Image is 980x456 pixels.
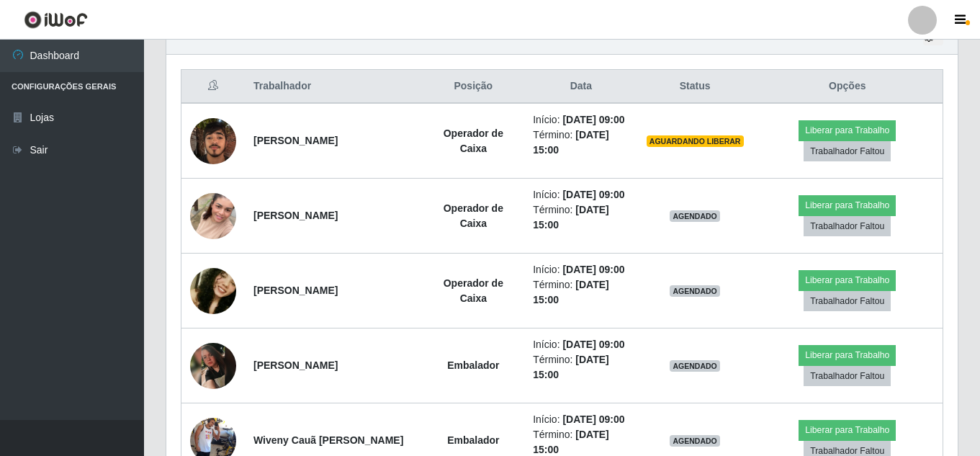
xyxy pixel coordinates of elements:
[190,343,236,389] img: 1610066289915.jpeg
[670,360,720,372] span: AGENDADO
[533,412,629,427] li: Início:
[562,189,624,200] time: [DATE] 09:00
[524,70,637,104] th: Data
[799,270,896,290] button: Liberar para Trabalho
[190,242,236,339] img: 1666052653586.jpeg
[24,11,88,29] img: CoreUI Logo
[423,70,525,104] th: Posição
[253,210,338,221] strong: [PERSON_NAME]
[533,277,629,308] li: Término:
[444,202,503,229] strong: Operador de Caixa
[752,70,943,104] th: Opções
[253,135,338,146] strong: [PERSON_NAME]
[533,128,629,158] li: Término:
[447,359,499,371] strong: Embalador
[670,285,720,297] span: AGENDADO
[444,128,503,154] strong: Operador de Caixa
[804,216,891,236] button: Trabalhador Faltou
[253,285,338,296] strong: [PERSON_NAME]
[533,352,629,383] li: Término:
[533,202,629,233] li: Término:
[533,112,629,128] li: Início:
[245,70,423,104] th: Trabalhador
[253,359,338,371] strong: [PERSON_NAME]
[562,413,624,425] time: [DATE] 09:00
[799,120,896,140] button: Liberar para Trabalho
[562,339,624,350] time: [DATE] 09:00
[799,195,896,215] button: Liberar para Trabalho
[444,277,503,304] strong: Operador de Caixa
[638,70,752,104] th: Status
[190,110,236,171] img: 1750954227497.jpeg
[647,135,744,147] span: AGUARDANDO LIBERAR
[533,337,629,352] li: Início:
[804,291,891,311] button: Trabalhador Faltou
[799,420,896,440] button: Liberar para Trabalho
[670,210,720,222] span: AGENDADO
[804,366,891,386] button: Trabalhador Faltou
[533,187,629,202] li: Início:
[253,434,403,446] strong: Wiveny Cauã [PERSON_NAME]
[447,434,499,446] strong: Embalador
[804,141,891,161] button: Trabalhador Faltou
[670,435,720,447] span: AGENDADO
[190,175,236,257] img: 1753525532646.jpeg
[562,114,624,125] time: [DATE] 09:00
[533,262,629,277] li: Início:
[799,345,896,365] button: Liberar para Trabalho
[562,264,624,275] time: [DATE] 09:00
